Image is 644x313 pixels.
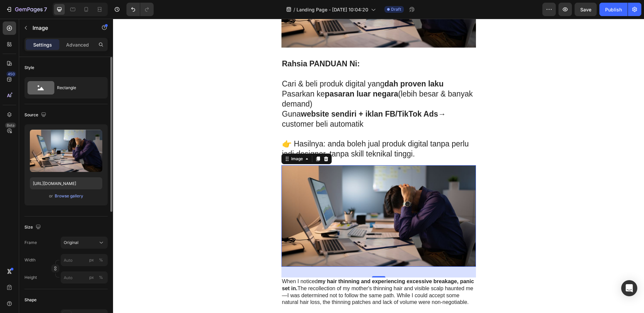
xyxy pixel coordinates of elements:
[605,6,622,13] div: Publish
[88,256,96,264] button: %
[24,240,37,246] label: Frame
[391,6,401,12] span: Draft
[169,90,362,111] p: Guna → customer beli automatik
[24,257,36,263] label: Width
[33,41,52,48] p: Settings
[126,3,154,16] div: Undo/Redo
[61,237,108,249] button: Original
[44,5,47,13] p: 7
[168,40,363,141] div: Rich Text Editor. Editing area: main
[49,192,53,200] span: or
[88,273,96,281] button: %
[30,130,102,172] img: preview-image
[212,71,285,79] strong: pasaran luar negara
[169,41,247,49] strong: Rahsia PANDUAN Ni:
[89,274,94,280] div: px
[57,80,98,96] div: Rectangle
[113,19,644,313] iframe: Design area
[97,256,105,264] button: px
[55,193,83,199] div: Browse gallery
[33,24,90,32] p: Image
[169,259,362,287] p: When I noticed The recollection of my mother's thinning hair and visible scalp haunted me—I was d...
[599,3,628,16] button: Publish
[293,6,295,13] span: /
[188,91,325,100] strong: website sendiri + iklan FB/TikTok Ads
[24,274,37,280] label: Height
[3,3,50,16] button: 7
[24,111,48,120] div: Source
[575,3,597,16] button: Save
[99,257,103,263] div: %
[24,65,34,71] div: Style
[297,6,368,13] span: Landing Page - [DATE] 10:04:20
[169,260,361,272] strong: my hair thinning and experiencing excessive breakage, panic set in.
[97,273,105,281] button: px
[61,254,108,266] input: px%
[24,297,37,303] div: Shape
[621,280,637,296] div: Open Intercom Messenger
[64,240,78,246] span: Original
[89,257,94,263] div: px
[24,223,42,232] div: Size
[66,41,89,48] p: Advanced
[580,7,591,12] span: Save
[54,193,84,199] button: Browse gallery
[30,177,102,189] input: https://example.com/image.jpg
[61,271,108,284] input: px%
[6,71,16,77] div: 450
[99,274,103,280] div: %
[271,61,330,69] strong: dah proven laku
[169,60,362,70] p: Cari & beli produk digital yang
[177,137,191,143] div: Image
[168,146,363,248] img: gempages_581862193872503656-6c31a21d-4d0b-41e8-a453-4e049d8ce758.jpg
[169,120,362,140] p: 👉 Hasilnya: anda boleh jual produk digital tanpa perlu jadi designer, tanpa skill teknikal tinggi.
[5,123,16,128] div: Beta
[169,70,362,90] p: Pasarkan ke (lebih besar & banyak demand)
